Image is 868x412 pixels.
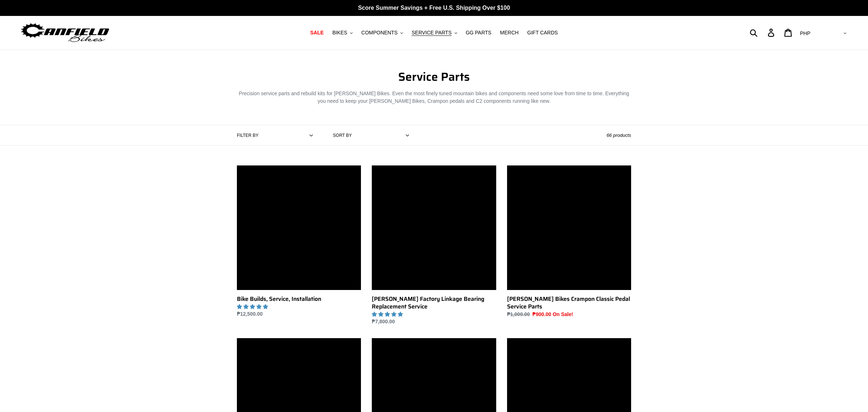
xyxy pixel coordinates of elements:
[497,28,522,38] a: MERCH
[333,132,352,139] label: Sort by
[527,30,558,36] span: GIFT CARDS
[307,28,327,38] a: SALE
[607,133,631,138] span: 66 products
[310,30,324,36] span: SALE
[358,28,407,38] button: COMPONENTS
[524,28,562,38] a: GIFT CARDS
[332,30,347,36] span: BIKES
[20,21,110,44] img: Canfield Bikes
[329,28,356,38] button: BIKES
[237,90,631,105] p: Precision service parts and rebuild kits for [PERSON_NAME] Bikes. Even the most finely tuned moun...
[361,30,397,36] span: COMPONENTS
[462,28,495,38] a: GG PARTS
[466,30,492,36] span: GG PARTS
[754,25,772,41] input: Search
[398,68,470,86] span: Service Parts
[412,30,451,36] span: SERVICE PARTS
[500,30,519,36] span: MERCH
[408,28,460,38] button: SERVICE PARTS
[237,132,259,139] label: Filter by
